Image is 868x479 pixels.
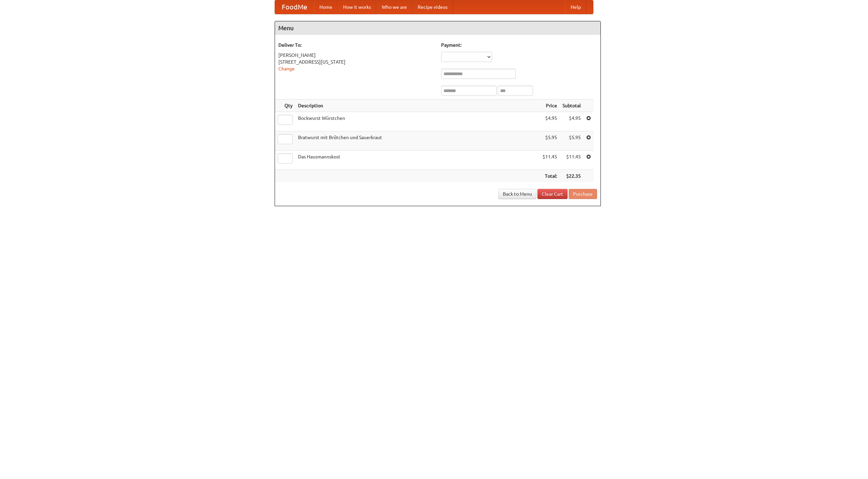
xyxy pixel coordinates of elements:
[560,131,584,151] td: $5.95
[560,151,584,170] td: $11.45
[498,189,536,199] a: Back to Menu
[537,189,568,199] a: Clear Cart
[540,170,560,182] th: Total:
[278,59,434,65] div: [STREET_ADDRESS][US_STATE]
[540,131,560,151] td: $5.95
[412,0,453,14] a: Recipe videos
[295,131,540,151] td: Bratwurst mit Brötchen und Sauerkraut
[278,66,295,71] a: Change
[295,151,540,170] td: Das Hausmannskost
[540,151,560,170] td: $11.45
[278,42,434,48] h5: Deliver To:
[441,42,597,48] h5: Payment:
[376,0,412,14] a: Who we are
[540,100,560,112] th: Price
[314,0,338,14] a: Home
[560,170,584,182] th: $22.35
[278,52,434,59] div: [PERSON_NAME]
[560,112,584,131] td: $4.95
[295,112,540,131] td: Bockwurst Würstchen
[560,100,584,112] th: Subtotal
[275,0,314,14] a: FoodMe
[275,100,295,112] th: Qty
[540,112,560,131] td: $4.95
[295,100,540,112] th: Description
[565,0,586,14] a: Help
[569,189,597,199] button: Purchase
[275,21,600,35] h4: Menu
[338,0,376,14] a: How it works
